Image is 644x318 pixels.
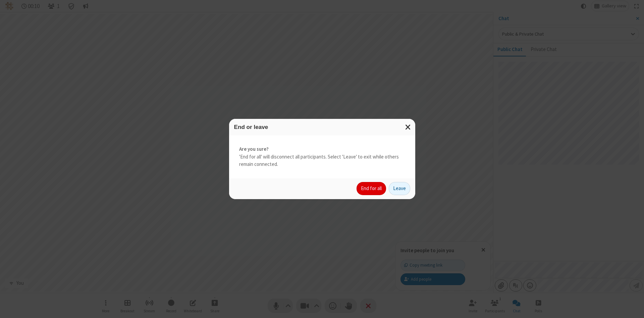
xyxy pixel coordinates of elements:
[234,124,410,130] h3: End or leave
[389,182,410,195] button: Leave
[401,119,415,135] button: Close modal
[229,135,415,178] div: 'End for all' will disconnect all participants. Select 'Leave' to exit while others remain connec...
[357,182,386,195] button: End for all
[239,145,405,153] strong: Are you sure?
